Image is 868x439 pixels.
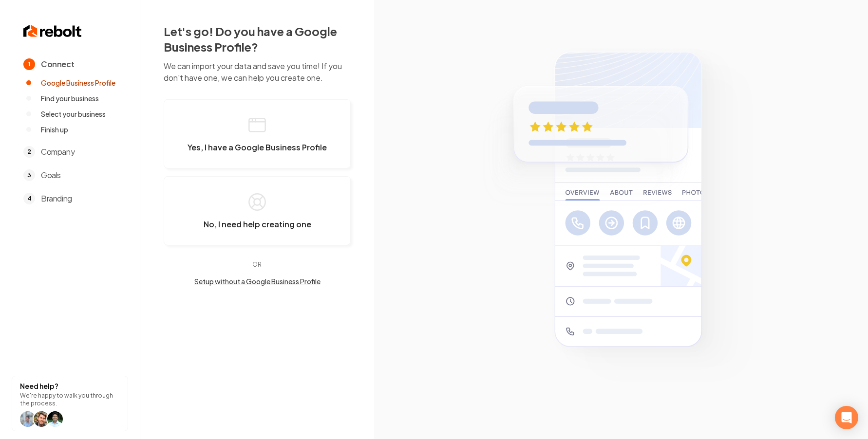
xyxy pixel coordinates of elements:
img: Rebolt Logo [23,23,82,39]
span: No, I need help creating one [204,219,311,229]
strong: Need help? [20,382,58,390]
span: Find your business [41,93,99,103]
span: 3 [23,169,35,181]
span: Finish up [41,125,68,134]
span: Yes, I have a Google Business Profile [188,143,327,152]
div: Open Intercom Messenger [835,406,858,429]
p: We can import your data and save you time! If you don't have one, we can help you create one. [164,60,351,84]
img: Google Business Profile [473,41,769,399]
h2: Let's go! Do you have a Google Business Profile? [164,23,351,55]
span: Branding [41,193,72,204]
img: help icon Will [20,411,36,427]
span: Select your business [41,109,106,119]
button: Yes, I have a Google Business Profile [164,99,351,168]
img: help icon Will [34,411,49,427]
button: No, I need help creating one [164,176,351,245]
p: We're happy to walk you through the process. [20,392,120,407]
span: 1 [23,58,35,70]
span: Company [41,146,75,158]
span: 4 [23,193,35,204]
button: Need help?We're happy to walk you through the process.help icon Willhelp icon Willhelp icon arwin [12,376,128,431]
button: Setup without a Google Business Profile [164,276,351,286]
img: help icon arwin [47,411,63,427]
span: Connect [41,58,74,70]
span: Google Business Profile [41,78,115,88]
span: 2 [23,146,35,158]
p: OR [164,261,351,269]
span: Goals [41,169,61,181]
